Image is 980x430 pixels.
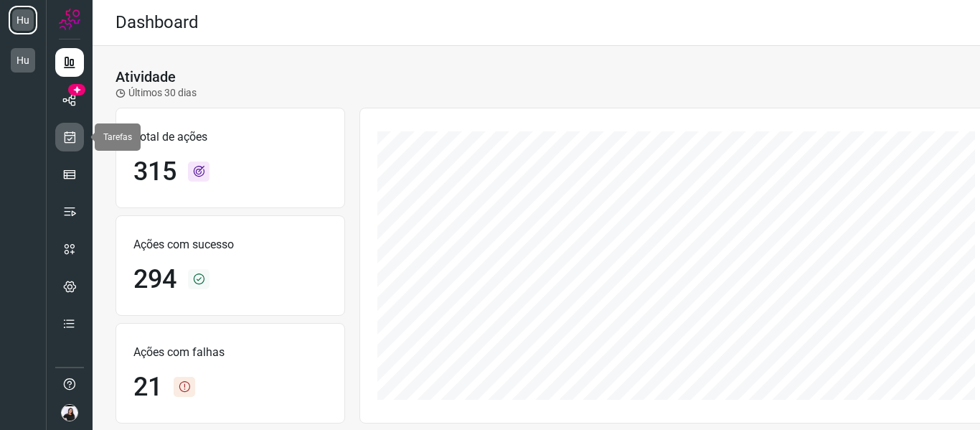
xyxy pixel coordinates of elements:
[9,6,37,34] li: Hu
[133,156,176,187] h1: 315
[103,132,132,142] span: Tarefas
[116,85,197,101] p: Últimos 30 dias
[133,344,327,361] p: Ações com falhas
[59,9,80,30] img: Logo
[61,404,78,421] img: 662d8b14c1de322ee1c7fc7bf9a9ccae.jpeg
[133,236,327,253] p: Ações com sucesso
[116,12,199,33] h2: Dashboard
[9,46,37,75] li: Hu
[133,128,327,146] p: Total de ações
[116,68,176,85] h3: Atividade
[133,372,162,403] h1: 21
[133,264,176,295] h1: 294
